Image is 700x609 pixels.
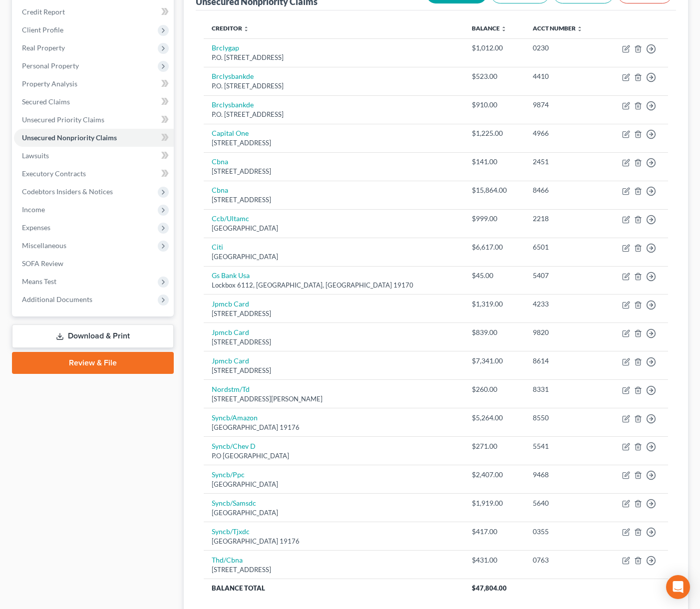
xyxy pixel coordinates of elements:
[472,441,517,451] div: $271.00
[14,111,174,129] a: Unsecured Priority Claims
[22,205,45,214] span: Income
[212,186,228,194] a: Cbna
[22,133,117,142] span: Unsecured Nonpriority Claims
[212,157,228,166] a: Cbna
[533,71,596,81] div: 4410
[14,3,174,21] a: Credit Report
[472,356,517,366] div: $7,341.00
[472,299,517,309] div: $1,319.00
[533,555,596,565] div: 0763
[212,100,254,109] a: Brclysbankde
[22,169,86,178] span: Executory Contracts
[12,352,174,374] a: Review & File
[533,242,596,252] div: 6501
[472,128,517,138] div: $1,225.00
[472,527,517,537] div: $417.00
[472,242,517,252] div: $6,617.00
[666,575,690,599] div: Open Intercom Messenger
[204,579,464,597] th: Balance Total
[212,224,456,233] div: [GEOGRAPHIC_DATA]
[212,214,249,223] a: Ccb/Ultamc
[533,441,596,451] div: 5541
[14,255,174,273] a: SOFA Review
[212,537,456,546] div: [GEOGRAPHIC_DATA] 19176
[533,100,596,110] div: 9874
[212,167,456,176] div: [STREET_ADDRESS]
[472,157,517,167] div: $141.00
[212,309,456,318] div: [STREET_ADDRESS]
[533,299,596,309] div: 4233
[14,165,174,183] a: Executory Contracts
[533,413,596,423] div: 8550
[472,384,517,394] div: $260.00
[472,584,507,592] span: $47,804.00
[212,243,223,251] a: Citi
[22,187,113,196] span: Codebtors Insiders & Notices
[212,271,250,280] a: Gs Bank Usa
[212,43,239,52] a: Brclygap
[22,43,65,52] span: Real Property
[533,384,596,394] div: 8331
[212,81,456,91] div: P.O. [STREET_ADDRESS]
[472,100,517,110] div: $910.00
[212,385,250,393] a: Nordstm/Td
[533,327,596,337] div: 9820
[212,508,456,518] div: [GEOGRAPHIC_DATA]
[533,214,596,224] div: 2218
[212,413,258,422] a: Syncb/Amazon
[212,394,456,404] div: [STREET_ADDRESS][PERSON_NAME]
[14,129,174,147] a: Unsecured Nonpriority Claims
[212,110,456,119] div: P.O. [STREET_ADDRESS]
[22,223,50,232] span: Expenses
[472,498,517,508] div: $1,919.00
[212,72,254,80] a: Brclysbankde
[212,138,456,148] div: [STREET_ADDRESS]
[12,324,174,348] a: Download & Print
[22,151,49,160] span: Lawsuits
[533,498,596,508] div: 5640
[22,7,65,16] span: Credit Report
[212,281,456,290] div: Lockbox 6112, [GEOGRAPHIC_DATA], [GEOGRAPHIC_DATA] 19170
[533,24,583,32] a: Acct Number unfold_more
[577,26,583,32] i: unfold_more
[472,327,517,337] div: $839.00
[501,26,507,32] i: unfold_more
[472,185,517,195] div: $15,864.00
[533,185,596,195] div: 8466
[533,271,596,281] div: 5407
[22,25,63,34] span: Client Profile
[22,61,79,70] span: Personal Property
[472,43,517,53] div: $1,012.00
[22,295,92,304] span: Additional Documents
[212,470,245,479] a: Syncb/Ppc
[212,356,249,365] a: Jpmcb Card
[212,366,456,375] div: [STREET_ADDRESS]
[14,147,174,165] a: Lawsuits
[533,43,596,53] div: 0230
[212,499,256,507] a: Syncb/Samsdc
[14,75,174,93] a: Property Analysis
[243,26,249,32] i: unfold_more
[212,442,256,450] a: Syncb/Chev D
[22,115,104,124] span: Unsecured Priority Claims
[212,252,456,262] div: [GEOGRAPHIC_DATA]
[212,300,249,308] a: Jpmcb Card
[22,259,63,268] span: SOFA Review
[472,470,517,480] div: $2,407.00
[533,356,596,366] div: 8614
[533,470,596,480] div: 9468
[212,451,456,461] div: P.O [GEOGRAPHIC_DATA]
[472,24,507,32] a: Balance unfold_more
[212,527,250,536] a: Syncb/Tjxdc
[212,556,243,564] a: Thd/Cbna
[212,423,456,432] div: [GEOGRAPHIC_DATA] 19176
[212,565,456,575] div: [STREET_ADDRESS]
[14,93,174,111] a: Secured Claims
[212,129,249,137] a: Capital One
[472,413,517,423] div: $5,264.00
[212,328,249,336] a: Jpmcb Card
[212,53,456,62] div: P.O. [STREET_ADDRESS]
[472,71,517,81] div: $523.00
[22,277,56,286] span: Means Test
[533,527,596,537] div: 0355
